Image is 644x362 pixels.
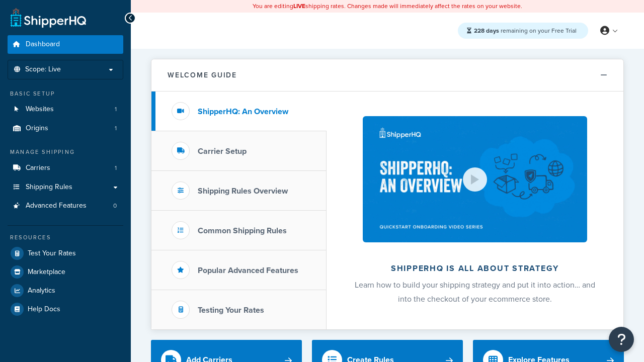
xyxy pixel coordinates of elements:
[168,71,237,79] h2: Welcome Guide
[8,119,123,138] li: Origins
[8,159,123,177] a: Carriers1
[8,35,123,54] a: Dashboard
[8,159,123,177] li: Carriers
[8,100,123,119] a: Websites1
[8,148,123,156] div: Manage Shipping
[293,2,305,11] b: LIVE
[8,197,123,215] li: Advanced Features
[8,119,123,138] a: Origins1
[8,178,123,197] a: Shipping Rules
[28,249,76,258] span: Test Your Rates
[25,65,61,74] span: Scope: Live
[198,107,288,116] h3: ShipperHQ: An Overview
[198,306,264,315] h3: Testing Your Rates
[8,244,123,262] a: Test Your Rates
[8,89,123,98] div: Basic Setup
[26,40,60,49] span: Dashboard
[8,197,123,215] a: Advanced Features0
[355,279,595,305] span: Learn how to build your shipping strategy and put it into action… and into the checkout of your e...
[8,263,123,281] a: Marketplace
[26,202,87,210] span: Advanced Features
[609,327,634,352] button: Open Resource Center
[474,26,577,35] span: remaining on your Free Trial
[198,147,247,156] h3: Carrier Setup
[198,266,298,275] h3: Popular Advanced Features
[26,183,72,192] span: Shipping Rules
[28,268,65,277] span: Marketplace
[8,233,123,242] div: Resources
[28,287,55,295] span: Analytics
[474,26,499,35] strong: 228 days
[115,124,117,133] span: 1
[26,124,48,133] span: Origins
[8,282,123,300] a: Analytics
[353,264,597,273] h2: ShipperHQ is all about strategy
[363,116,587,242] img: ShipperHQ is all about strategy
[198,187,288,196] h3: Shipping Rules Overview
[198,226,287,235] h3: Common Shipping Rules
[113,202,117,210] span: 0
[26,164,50,172] span: Carriers
[8,100,123,119] li: Websites
[26,105,54,114] span: Websites
[115,105,117,114] span: 1
[8,300,123,318] a: Help Docs
[28,305,60,314] span: Help Docs
[151,59,623,92] button: Welcome Guide
[115,164,117,172] span: 1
